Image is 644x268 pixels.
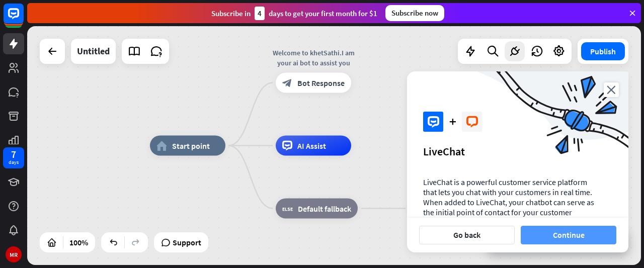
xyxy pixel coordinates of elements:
i: close [604,82,619,97]
div: Welcome to khetSathi.I am your ai bot to assist you [268,48,359,68]
div: 4 [255,7,265,20]
span: Support [173,234,201,250]
a: 7 days [3,147,24,168]
button: Go back [419,226,515,244]
button: Publish [581,42,625,60]
div: 7 [11,150,16,159]
span: Default fallback [298,204,351,214]
span: Start point [172,141,210,151]
p: LiveChat is a powerful customer service platform that lets you chat with your customers in real t... [423,177,596,227]
div: MR [6,246,22,262]
div: days [9,159,19,166]
div: Fallback message [401,184,492,194]
i: plus [449,119,456,125]
div: 100% [66,234,91,250]
button: Open LiveChat chat widget [8,4,38,34]
i: home_2 [156,141,167,151]
button: Continue [521,226,616,244]
i: block_fallback [282,204,293,214]
div: Untitled [77,39,110,64]
div: LiveChat [423,144,612,158]
i: block_bot_response [282,78,292,88]
span: Bot Response [297,78,345,88]
div: Subscribe now [385,5,444,21]
span: AI Assist [297,141,326,151]
div: Subscribe in days to get your first month for $1 [211,7,377,20]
